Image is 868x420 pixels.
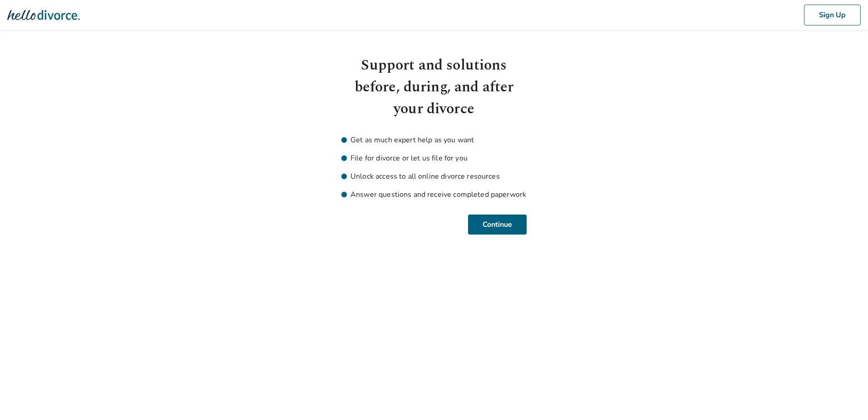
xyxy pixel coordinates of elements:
li: File for divorce or let us file for you [341,153,527,164]
li: Answer questions and receive completed paperwork [341,189,527,200]
img: Hello Divorce Logo [7,6,80,24]
li: Get as much expert help as you want [341,135,527,145]
h1: Support and solutions before, during, and after your divorce [341,55,527,120]
button: Sign Up [804,5,861,25]
li: Unlock access to all online divorce resources [341,171,527,182]
button: Continue [468,215,527,235]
